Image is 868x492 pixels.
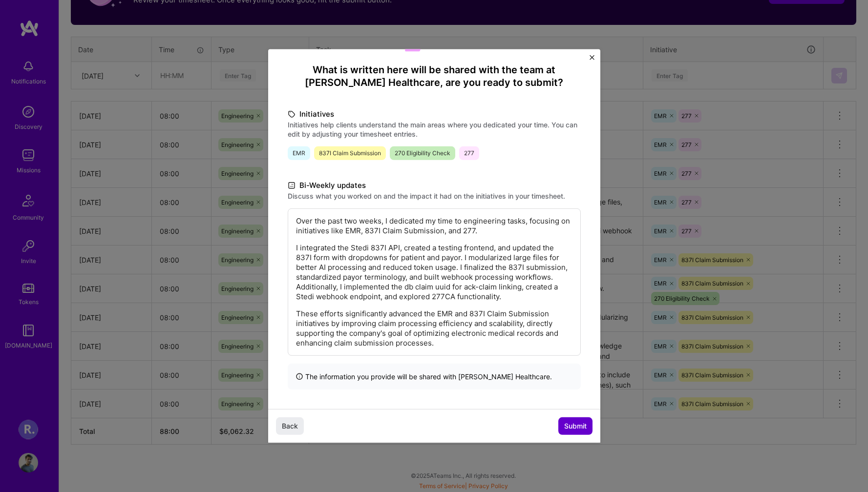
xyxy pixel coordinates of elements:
[288,191,581,201] label: Discuss what you worked on and the impact it had on the initiatives in your timesheet.
[314,146,386,160] span: 837I Claim Submission
[288,364,581,389] div: The information you provide will be shared with [PERSON_NAME] Healthcare .
[288,108,581,120] label: Initiatives
[558,417,593,435] button: Submit
[296,371,303,382] i: icon InfoBlack
[564,421,587,431] span: Submit
[282,421,298,431] span: Back
[288,120,581,139] label: Initiatives help clients understand the main areas where you dedicated your time. You can edit by...
[390,146,455,160] span: 270 Eligibility Check
[590,55,594,65] button: Close
[288,180,296,191] i: icon DocumentBlack
[276,417,304,435] button: Back
[288,63,581,89] h4: What is written here will be shared with the team at [PERSON_NAME] Healthcare , are you ready to ...
[296,309,572,348] p: These efforts significantly advanced the EMR and 837I Claim Submission initiatives by improving c...
[288,180,581,191] label: Bi-Weekly updates
[296,243,572,302] p: I integrated the Stedi 837I API, created a testing frontend, and updated the 837I form with dropd...
[288,109,296,120] i: icon TagBlack
[459,146,479,160] span: 277
[296,216,572,236] p: Over the past two weeks, I dedicated my time to engineering tasks, focusing on initiatives like E...
[288,146,310,160] span: EMR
